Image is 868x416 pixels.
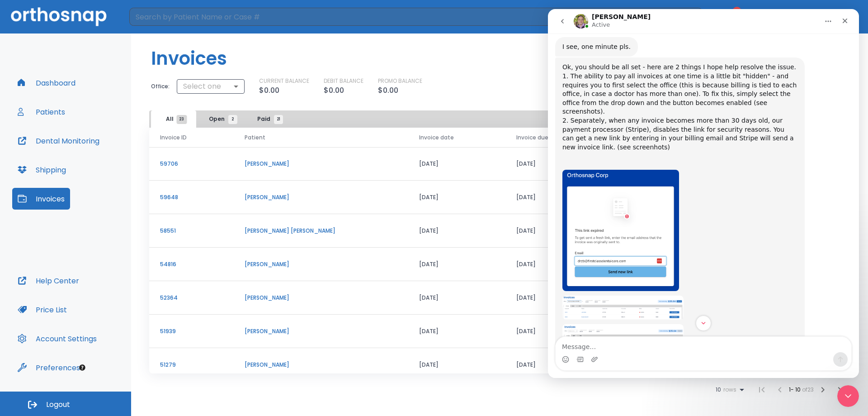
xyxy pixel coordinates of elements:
p: [PERSON_NAME] [245,260,397,268]
button: Help Center [12,270,85,292]
button: Upload attachment [43,347,50,354]
h1: Invoices [151,45,227,72]
span: 9 [732,7,741,16]
span: of 23 [802,386,814,393]
td: [DATE] [505,214,599,248]
button: Dashboard [12,72,81,94]
div: Ok, you should be all set - here are 2 things I hope help resolve the issue. 1. The ability to pa... [14,54,250,160]
td: [DATE] [408,281,505,315]
td: [DATE] [505,281,599,315]
span: Logout [46,400,70,410]
input: Search by Patient Name or Case # [129,8,687,26]
p: 52364 [160,294,223,302]
span: Patient [245,134,265,142]
iframe: Intercom live chat [837,385,859,407]
p: 59648 [160,193,223,201]
td: [DATE] [505,181,599,214]
td: [DATE] [505,315,599,348]
td: [DATE] [408,315,505,348]
span: Invoice ID [160,134,187,142]
p: [PERSON_NAME] [PERSON_NAME] [245,227,397,235]
span: All [166,115,182,123]
td: [DATE] [408,248,505,281]
td: [DATE] [408,147,505,181]
div: Tooltip anchor [78,363,86,372]
span: Invoice date [419,134,454,142]
p: [PERSON_NAME] [245,327,397,335]
p: $0.00 [324,85,344,96]
img: Orthosnap [11,7,107,26]
p: Office: [151,82,170,91]
p: 54816 [160,260,223,268]
button: Emoji picker [14,347,21,354]
p: [PERSON_NAME] [245,160,397,168]
p: 51279 [160,361,223,369]
button: Shipping [12,159,71,181]
div: Ok, you should be all set - here are 2 things I hope help resolve the issue.1. The ability to pay... [7,48,257,368]
span: 23 [176,115,187,124]
button: Price List [12,299,72,320]
td: [DATE] [505,348,599,382]
td: [DATE] [408,214,505,248]
button: Gif picker [28,347,36,354]
button: Dental Monitoring [12,130,105,152]
button: Account Settings [12,328,102,349]
td: [DATE] [408,348,505,382]
span: 21 [274,115,283,124]
button: Preferences [12,357,85,378]
div: tabs [151,110,292,128]
span: Invoice due [516,134,548,142]
button: Send a message… [285,343,300,358]
p: $0.00 [378,85,398,96]
td: [DATE] [505,147,599,181]
span: Open [209,115,233,123]
span: Paid [257,115,278,123]
span: 1 - 10 [789,386,802,393]
div: Michael says… [7,48,304,369]
span: rows [721,387,736,393]
button: Patients [12,101,71,123]
p: [PERSON_NAME] [245,193,397,201]
span: 10 [716,387,721,393]
div: Select one [177,77,245,96]
p: 58551 [160,227,223,235]
span: 2 [228,115,237,124]
td: [DATE] [408,181,505,214]
p: $0.00 [259,85,279,96]
textarea: Message… [8,328,303,343]
p: 59706 [160,160,223,168]
p: DEBIT BALANCE [324,77,363,85]
button: Scroll to bottom [148,306,163,322]
td: [DATE] [505,248,599,281]
button: [PERSON_NAME] [759,9,857,25]
p: [PERSON_NAME] [245,361,397,369]
iframe: Intercom live chat [548,9,859,378]
p: [PERSON_NAME] [245,294,397,302]
p: CURRENT BALANCE [259,77,309,85]
p: 51939 [160,327,223,335]
button: Invoices [12,188,70,210]
p: PROMO BALANCE [378,77,422,85]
